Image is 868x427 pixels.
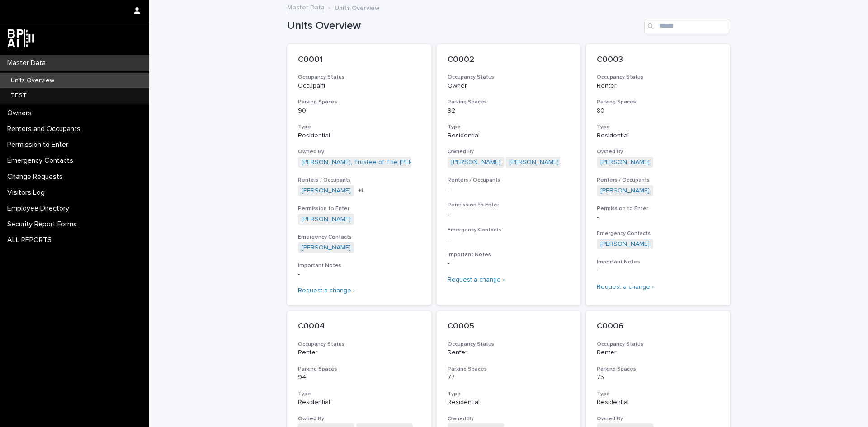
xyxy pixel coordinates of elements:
[448,374,570,381] p: 77
[448,148,570,155] h3: Owned By
[4,109,39,117] p: Owners
[597,214,719,221] p: -
[302,216,351,223] a: [PERSON_NAME]
[597,399,719,406] p: Residential
[298,415,420,422] h3: Owned By
[597,55,719,65] p: C0003
[597,82,719,90] p: Renter
[597,390,719,398] h3: Type
[600,159,650,166] a: [PERSON_NAME]
[298,399,420,406] p: Residential
[298,107,420,115] p: 90
[298,123,420,131] h3: Type
[597,205,719,212] h3: Permission to Enter
[448,107,570,115] p: 92
[448,251,570,258] h3: Important Notes
[335,2,380,12] p: Units Overview
[298,287,355,294] a: Request a change ›
[597,349,719,357] p: Renter
[597,230,719,237] h3: Emergency Contacts
[448,415,570,422] h3: Owned By
[4,220,84,229] p: Security Report Forms
[451,159,500,166] a: [PERSON_NAME]
[298,234,420,241] h3: Emergency Contacts
[298,262,420,269] h3: Important Notes
[4,156,80,165] p: Emergency Contacts
[298,390,420,398] h3: Type
[448,177,570,184] h3: Renters / Occupants
[298,177,420,184] h3: Renters / Occupants
[448,123,570,131] h3: Type
[437,44,581,305] a: C0002Occupancy StatusOwnerParking Spaces92TypeResidentialOwned By[PERSON_NAME] [PERSON_NAME] Rent...
[597,123,719,131] h3: Type
[4,59,53,67] p: Master Data
[298,322,420,332] p: C0004
[448,235,570,243] p: -
[448,260,570,267] p: -
[298,341,420,348] h3: Occupancy Status
[298,99,420,106] h3: Parking Spaces
[597,341,719,348] h3: Occupancy Status
[4,188,52,197] p: Visitors Log
[298,374,420,381] p: 94
[298,366,420,373] h3: Parking Spaces
[597,415,719,422] h3: Owned By
[597,74,719,81] h3: Occupancy Status
[597,107,719,115] p: 80
[448,210,570,218] p: -
[597,132,719,140] p: Residential
[448,82,570,90] p: Owner
[7,29,34,47] img: dwgmcNfxSF6WIOOXiGgu
[4,204,76,213] p: Employee Directory
[597,99,719,106] h3: Parking Spaces
[302,244,351,252] a: [PERSON_NAME]
[448,132,570,140] p: Residential
[4,125,88,133] p: Renters and Occupants
[287,19,641,33] h1: Units Overview
[4,92,34,99] p: TEST
[644,19,730,33] input: Search
[298,55,420,65] p: C0001
[302,187,351,195] a: [PERSON_NAME]
[586,44,730,305] a: C0003Occupancy StatusRenterParking Spaces80TypeResidentialOwned By[PERSON_NAME] Renters / Occupan...
[298,132,420,140] p: Residential
[448,185,570,193] p: -
[448,202,570,209] h3: Permission to Enter
[448,390,570,398] h3: Type
[4,77,61,84] p: Units Overview
[597,267,719,275] p: -
[4,173,70,181] p: Change Requests
[4,236,59,244] p: ALL REPORTS
[298,82,420,90] p: Occupant
[448,366,570,373] h3: Parking Spaces
[298,205,420,212] h3: Permission to Enter
[448,399,570,406] p: Residential
[597,366,719,373] h3: Parking Spaces
[448,226,570,234] h3: Emergency Contacts
[448,341,570,348] h3: Occupancy Status
[448,349,570,357] p: Renter
[298,349,420,357] p: Renter
[600,187,650,195] a: [PERSON_NAME]
[448,74,570,81] h3: Occupancy Status
[298,148,420,155] h3: Owned By
[597,177,719,184] h3: Renters / Occupants
[448,99,570,106] h3: Parking Spaces
[448,322,570,332] p: C0005
[509,159,559,166] a: [PERSON_NAME]
[4,141,75,149] p: Permission to Enter
[298,74,420,81] h3: Occupancy Status
[287,44,431,305] a: C0001Occupancy StatusOccupantParking Spaces90TypeResidentialOwned By[PERSON_NAME], Trustee of The...
[597,148,719,155] h3: Owned By
[597,374,719,381] p: 75
[597,284,654,290] a: Request a change ›
[448,277,505,283] a: Request a change ›
[600,240,650,248] a: [PERSON_NAME]
[358,188,363,193] span: + 1
[448,55,570,65] p: C0002
[287,2,325,12] a: Master Data
[597,258,719,266] h3: Important Notes
[302,159,538,166] a: [PERSON_NAME], Trustee of The [PERSON_NAME] Revocable Trust dated [DATE]
[298,271,420,278] p: -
